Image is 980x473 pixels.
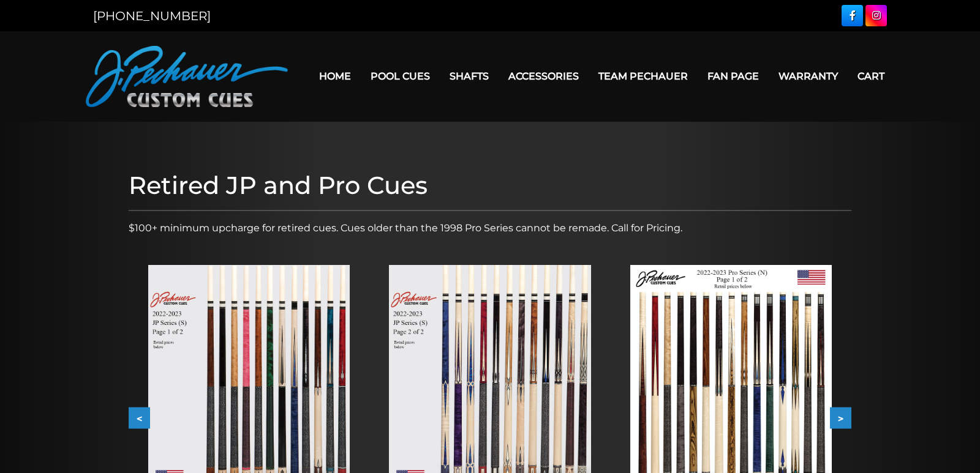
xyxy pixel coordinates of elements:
a: Accessories [499,61,589,92]
a: Cart [848,61,894,92]
a: [PHONE_NUMBER] [93,9,211,23]
div: Carousel Navigation [129,408,851,429]
a: Team Pechauer [589,61,698,92]
a: Fan Page [698,61,769,92]
button: > [830,408,851,429]
a: Pool Cues [361,61,440,92]
a: Home [309,61,361,92]
h1: Retired JP and Pro Cues [129,171,851,200]
img: Pechauer Custom Cues [86,46,288,107]
a: Warranty [769,61,848,92]
a: Shafts [440,61,499,92]
p: $100+ minimum upcharge for retired cues. Cues older than the 1998 Pro Series cannot be remade. Ca... [129,221,851,236]
button: < [129,408,150,429]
